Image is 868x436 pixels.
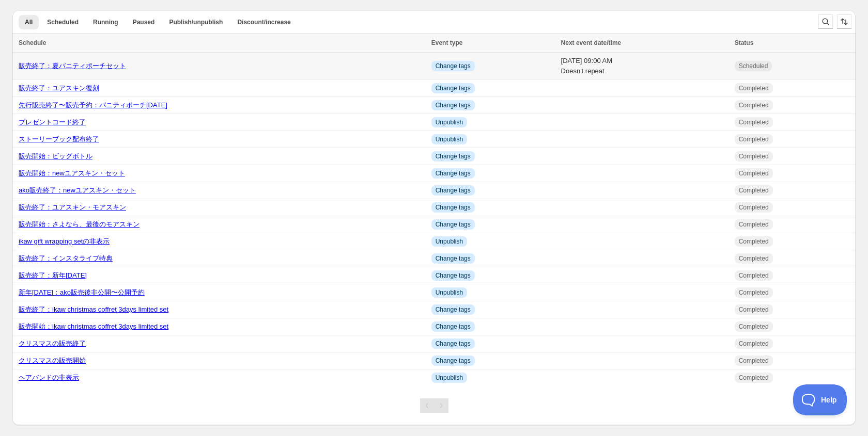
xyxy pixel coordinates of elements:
span: Unpublish [436,288,463,297]
span: Unpublish [436,118,463,126]
span: Change tags [436,186,471,195]
span: Completed [739,288,769,297]
span: Change tags [436,340,471,348]
span: Change tags [436,271,471,280]
span: Running [93,18,118,26]
span: Completed [739,237,769,246]
span: Completed [739,340,769,348]
span: Change tags [436,322,471,331]
span: Scheduled [47,18,79,26]
a: 販売終了：新年[DATE] [19,271,87,279]
span: Completed [739,203,769,212]
span: Completed [739,84,769,92]
span: Change tags [436,220,471,229]
span: Schedule [19,39,46,46]
a: 先行販売終了〜販売予約：バニティポーチ[DATE] [19,101,167,109]
button: Sort the results [837,14,851,29]
a: ヘアバンドの非表示 [19,374,79,381]
td: [DATE] 09:00 AM Doesn't repeat [558,53,732,80]
a: 販売開始：newユアスキン・セット [19,169,125,177]
span: Unpublish [436,135,463,143]
a: 販売開始：ikaw christmas coffret 3days limited set [19,322,168,330]
span: Completed [739,322,769,331]
a: ストーリーブック配布終了 [19,135,99,143]
span: Completed [739,101,769,109]
span: Change tags [436,101,471,109]
span: Unpublish [436,237,463,246]
span: Completed [739,118,769,126]
span: Paused [133,18,155,26]
iframe: Toggle Customer Support [793,384,847,415]
span: Change tags [436,305,471,314]
span: Change tags [436,169,471,177]
a: 販売終了：ikaw christmas coffret 3days limited set [19,305,168,313]
span: Change tags [436,84,471,92]
a: 販売開始：さよなら、最後のモアスキン [19,220,139,228]
span: All [25,18,33,26]
span: Completed [739,135,769,143]
a: ikaw gift wrapping setの非表示 [19,237,110,245]
a: クリスマスの販売終了 [19,340,86,347]
nav: Pagination [420,398,448,413]
span: Change tags [436,357,471,365]
a: 新年[DATE]：ako販売後非公開〜公開予約 [19,288,145,296]
span: Discount/increase [237,18,290,26]
span: Completed [739,169,769,177]
span: Status [735,39,754,46]
span: Next event date/time [561,39,622,46]
a: 販売終了：ユアスキン復刻 [19,84,99,92]
span: Completed [739,357,769,365]
span: Scheduled [739,62,768,70]
a: 販売終了：インスタライブ特典 [19,254,113,262]
span: Completed [739,254,769,263]
span: Publish/unpublish [169,18,223,26]
a: 販売終了：ユアスキン・モアスキン [19,203,126,211]
span: Completed [739,271,769,280]
a: ako販売終了：newユアスキン・セット [19,186,136,194]
a: プレゼントコード終了 [19,118,86,126]
span: Change tags [436,203,471,212]
a: クリスマスの販売開始 [19,357,86,364]
span: Unpublish [436,374,463,382]
span: Change tags [436,254,471,263]
a: 販売終了：夏バニティポーチセット [19,62,126,70]
span: Completed [739,186,769,195]
span: Change tags [436,62,471,70]
button: Search and filter results [818,14,833,29]
a: 販売開始：ビッグボトル [19,152,92,160]
span: Event type [431,39,463,46]
span: Completed [739,152,769,160]
span: Change tags [436,152,471,160]
span: Completed [739,374,769,382]
span: Completed [739,305,769,314]
span: Completed [739,220,769,229]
